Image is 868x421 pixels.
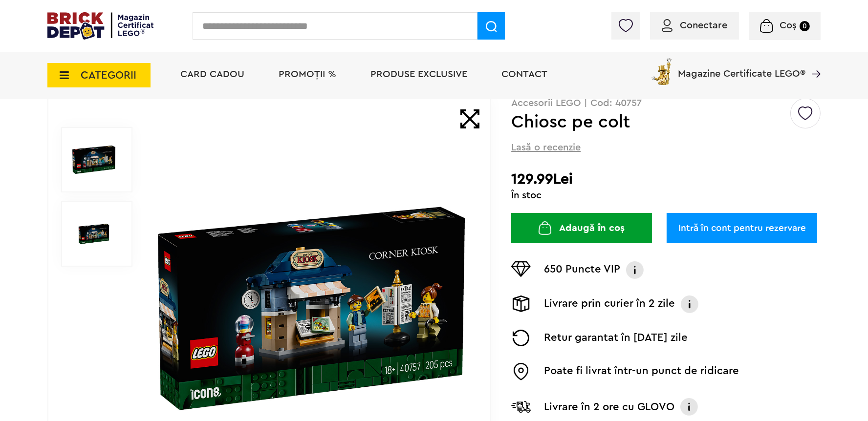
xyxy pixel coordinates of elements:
[511,170,821,188] h2: 129.99Lei
[511,98,821,108] p: Accesorii LEGO | Cod: 40757
[180,69,244,79] a: Card Cadou
[679,397,699,417] img: Info livrare cu GLOVO
[544,261,620,279] p: 650 Puncte VIP
[81,70,136,81] span: CATEGORII
[511,190,821,200] div: În stoc
[72,212,116,256] img: Chiosc pe colt
[662,21,727,30] a: Conectare
[370,69,467,79] a: Produse exclusive
[279,69,336,79] a: PROMOȚII %
[805,56,821,66] a: Magazine Certificate LEGO®
[680,21,727,30] span: Conectare
[511,261,531,277] img: Puncte VIP
[511,141,581,154] span: Lasă o recenzie
[625,261,645,279] img: Info VIP
[544,363,739,380] p: Poate fi livrat într-un punct de ridicare
[72,138,116,182] img: Chiosc pe colt
[501,69,547,79] a: Contact
[780,21,797,30] span: Coș
[667,213,817,243] a: Intră în cont pentru rezervare
[678,56,805,79] span: Magazine Certificate LEGO®
[680,295,699,313] img: Info livrare prin curier
[511,330,531,346] img: Returnare
[511,295,531,312] img: Livrare
[800,21,810,31] small: 0
[511,113,789,131] h1: Chiosc pe colt
[544,399,674,415] p: Livrare în 2 ore cu GLOVO
[511,400,531,413] img: Livrare Glovo
[511,363,531,380] img: Easybox
[544,330,688,346] p: Retur garantat în [DATE] zile
[511,213,652,243] button: Adaugă în coș
[544,295,675,313] p: Livrare prin curier în 2 zile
